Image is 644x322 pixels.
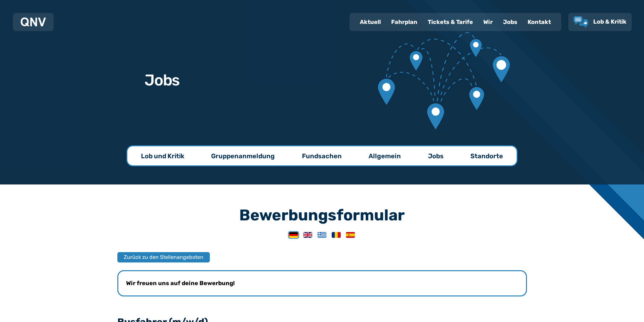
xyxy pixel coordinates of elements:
p: Fundsachen [302,151,342,161]
img: German [289,232,298,238]
a: Gruppenanmeldung [198,146,288,165]
strong: Wir freuen uns auf deine Bewerbung! [126,280,235,287]
a: Wir [478,14,498,30]
a: QNV Logo [21,16,46,28]
h1: Jobs [145,72,180,88]
a: Fundsachen [289,146,355,165]
a: Standorte [457,146,516,165]
a: Kontakt [522,14,556,30]
p: Jobs [428,151,444,161]
img: Verbundene Kartenmarkierungen [378,32,510,129]
img: QNV Logo [21,17,46,27]
span: Lob & Kritik [593,18,627,25]
img: Spanish [346,232,355,238]
a: Jobs [415,146,456,165]
a: Allgemein [356,146,414,165]
p: Allgemein [369,151,401,161]
span: Zurück zu den Stellenangeboten [124,253,203,261]
p: Standorte [470,151,503,161]
p: Lob und Kritik [141,151,184,161]
a: Tickets & Tarife [423,14,478,30]
a: Jobs [498,14,522,30]
a: Aktuell [355,14,386,30]
img: Greek [317,232,327,238]
a: Lob & Kritik [574,16,627,28]
img: English [303,232,312,238]
a: Lob und Kritik [128,146,197,165]
button: Zurück zu den Stellenangeboten [117,252,210,262]
h3: Bewerbungsformular [117,207,527,223]
a: Fahrplan [386,14,423,30]
img: Romanian [332,232,341,238]
p: Gruppenanmeldung [211,151,275,161]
